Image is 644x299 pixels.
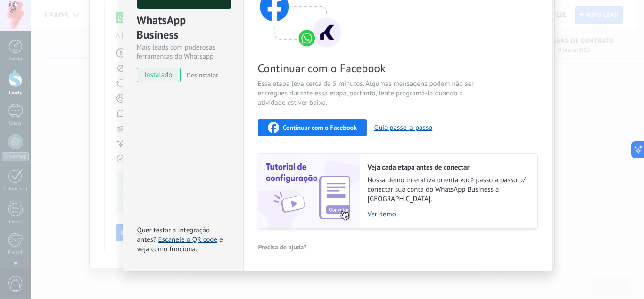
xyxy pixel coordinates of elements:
span: Continuar com o Facebook [258,61,482,76]
h2: Veja cada etapa antes de conectar [368,163,528,172]
span: Continuar com o Facebook [283,124,357,131]
span: Nossa demo interativa orienta você passo a passo p/ conectar sua conta do WhatsApp Business à [GE... [368,176,528,204]
a: Ver demo [368,210,528,219]
div: Mais leads com poderosas ferramentas do Whatsapp [137,43,230,61]
span: Essa etapa leva cerca de 5 minutos. Algumas mensagens podem não ser entregues durante essa etapa,... [258,79,482,108]
span: Precisa de ajuda? [258,244,307,250]
span: Quer testar a integração antes? [137,226,210,244]
span: instalado [137,68,180,82]
div: WhatsApp Business [137,13,230,43]
span: e veja como funciona. [137,235,223,254]
a: Escaneie o QR code [158,235,217,244]
button: Continuar com o Facebook [258,119,367,136]
button: Precisa de ajuda? [258,240,307,254]
button: Guia passo-a-passo [374,123,432,132]
button: Desinstalar [183,68,218,82]
span: Desinstalar [187,71,218,79]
